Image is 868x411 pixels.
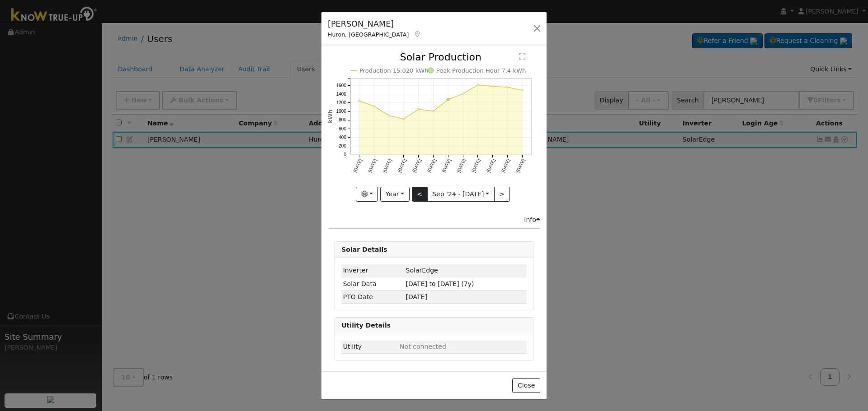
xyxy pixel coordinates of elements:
button: Close [512,378,540,393]
text: 1400 [336,92,347,97]
text: [DATE] [441,158,452,173]
text: 1200 [336,100,347,105]
circle: onclick="" [521,89,523,91]
circle: onclick="" [418,109,420,111]
text: Solar Production [400,51,481,63]
span: Not connected [400,343,446,350]
circle: onclick="" [373,106,375,107]
text: 600 [339,126,346,131]
text: [DATE] [382,158,392,173]
text: [DATE] [456,158,467,173]
td: Utility [341,341,398,354]
circle: onclick="" [433,111,434,112]
text: Peak Production Hour 7.4 kWh [436,67,526,74]
text: [DATE] [500,158,511,173]
span: ID: 456590, authorized: 10/18/18 [406,267,438,274]
div: Info [524,215,540,225]
text: 800 [339,118,346,123]
text: [DATE] [352,158,363,173]
text: 0 [344,152,347,157]
text: 1000 [336,109,347,114]
circle: onclick="" [506,87,508,88]
span: [DATE] to [DATE] (7y) [406,280,474,287]
button: < [412,187,428,202]
circle: onclick="" [492,86,494,88]
text: [DATE] [486,158,496,173]
text: [DATE] [412,158,422,173]
span: [DATE] [406,293,427,300]
h5: [PERSON_NAME] [328,18,421,30]
text: kWh [327,110,334,123]
circle: onclick="" [447,98,449,101]
text: 400 [339,135,346,140]
text: [DATE] [367,158,377,173]
circle: onclick="" [403,118,405,120]
text: [DATE] [426,158,437,173]
a: Map [413,31,421,38]
text: [DATE] [471,158,481,173]
text: [DATE] [397,158,407,173]
circle: onclick="" [477,84,479,86]
text: [DATE] [515,158,526,173]
td: PTO Date [341,291,404,304]
text: Production 15,020 kWh [359,67,429,74]
strong: Solar Details [341,246,387,253]
circle: onclick="" [462,93,464,95]
circle: onclick="" [388,115,390,116]
text: 200 [339,143,346,148]
button: > [494,187,510,202]
button: Sep '24 - [DATE] [427,187,495,202]
span: Huron, [GEOGRAPHIC_DATA] [328,31,409,38]
td: Inverter [341,264,404,277]
strong: Utility Details [341,322,391,329]
button: Year [380,187,409,202]
circle: onclick="" [359,100,360,102]
td: Solar Data [341,277,404,291]
text:  [519,53,525,60]
text: 1600 [336,83,347,88]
